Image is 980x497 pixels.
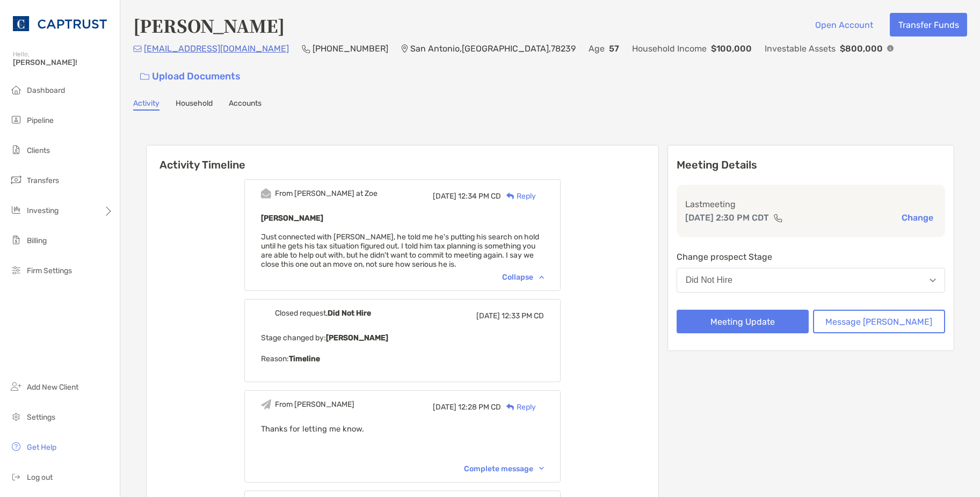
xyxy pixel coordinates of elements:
[140,73,149,81] img: button icon
[458,403,501,412] span: 12:28 PM CD
[27,146,50,155] span: Clients
[261,352,544,366] p: Reason:
[401,45,408,53] img: Location Icon
[887,45,894,52] img: Info Icon
[133,99,159,111] a: Activity
[10,233,23,246] img: billing icon
[261,214,323,223] b: [PERSON_NAME]
[275,309,371,318] div: Closed request,
[275,189,378,198] div: From [PERSON_NAME] at Zoe
[539,275,544,279] img: Chevron icon
[261,232,539,269] span: Just connected with [PERSON_NAME], he told me he's putting his search on hold until he gets his t...
[677,158,945,172] p: Meeting Details
[464,464,544,473] div: Complete message
[476,311,500,320] span: [DATE]
[840,42,883,55] p: $800,000
[27,443,56,452] span: Get Help
[10,113,23,126] img: pipeline icon
[632,42,707,55] p: Household Income
[133,65,248,88] a: Upload Documents
[10,143,23,156] img: clients icon
[765,42,836,55] p: Investable Assets
[433,403,456,412] span: [DATE]
[27,206,59,215] span: Investing
[677,310,809,333] button: Meeting Update
[433,192,456,201] span: [DATE]
[13,4,107,43] img: CAPTRUST Logo
[13,58,113,67] span: [PERSON_NAME]!
[328,309,371,318] b: Did Not Hire
[685,211,769,224] p: [DATE] 2:30 PM CDT
[410,42,576,55] p: San Antonio , [GEOGRAPHIC_DATA] , 78239
[813,310,945,333] button: Message [PERSON_NAME]
[10,380,23,393] img: add_new_client icon
[898,212,937,223] button: Change
[458,192,501,201] span: 12:34 PM CD
[539,467,544,470] img: Chevron icon
[27,236,47,245] span: Billing
[609,42,619,55] p: 57
[506,193,514,200] img: Reply icon
[773,214,783,222] img: communication type
[501,191,536,202] div: Reply
[686,275,732,285] div: Did Not Hire
[144,42,289,55] p: [EMAIL_ADDRESS][DOMAIN_NAME]
[27,473,53,482] span: Log out
[677,268,945,293] button: Did Not Hire
[261,331,544,345] p: Stage changed by:
[685,198,937,211] p: Last meeting
[890,13,967,36] button: Transfer Funds
[27,413,55,422] span: Settings
[711,42,752,55] p: $100,000
[133,46,142,52] img: Email Icon
[27,116,54,125] span: Pipeline
[261,424,364,434] span: Thanks for letting me know.
[677,250,945,264] p: Change prospect Stage
[501,401,536,413] div: Reply
[589,42,605,55] p: Age
[10,173,23,186] img: transfers icon
[313,42,388,55] p: [PHONE_NUMBER]
[275,400,354,409] div: From [PERSON_NAME]
[807,13,881,36] button: Open Account
[176,99,213,111] a: Household
[10,83,23,96] img: dashboard icon
[27,383,78,392] span: Add New Client
[10,410,23,423] img: settings icon
[506,404,514,411] img: Reply icon
[302,45,310,53] img: Phone Icon
[27,266,72,275] span: Firm Settings
[27,86,65,95] span: Dashboard
[147,145,658,171] h6: Activity Timeline
[261,399,271,410] img: Event icon
[10,264,23,276] img: firm-settings icon
[10,440,23,453] img: get-help icon
[229,99,262,111] a: Accounts
[10,470,23,483] img: logout icon
[10,203,23,216] img: investing icon
[326,333,388,342] b: [PERSON_NAME]
[261,308,271,318] img: Event icon
[930,279,936,282] img: Open dropdown arrow
[261,188,271,199] img: Event icon
[502,311,544,320] span: 12:33 PM CD
[289,354,320,363] b: Timeline
[502,273,544,282] div: Collapse
[27,176,59,185] span: Transfers
[133,13,285,38] h4: [PERSON_NAME]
